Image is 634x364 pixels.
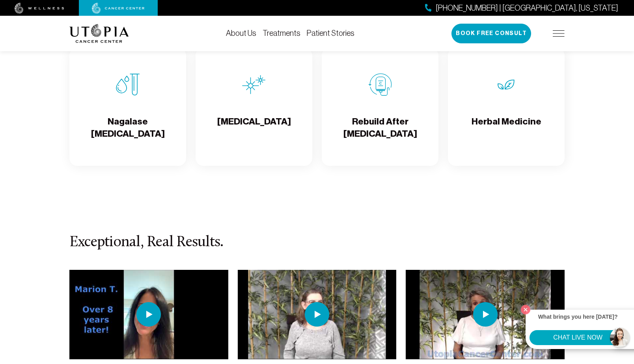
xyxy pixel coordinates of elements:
[263,29,300,37] a: Treatments
[15,3,64,14] img: wellness
[451,24,531,43] button: Book Free Consult
[553,30,565,37] img: icon-hamburger
[242,73,266,97] img: Hyperthermia
[307,29,354,37] a: Patient Stories
[519,303,532,316] button: Close
[436,2,618,14] span: [PHONE_NUMBER] | [GEOGRAPHIC_DATA], [US_STATE]
[69,234,565,251] h3: Exceptional, Real Results.
[328,115,432,141] h4: Rebuild After [MEDICAL_DATA]
[69,24,129,43] img: logo
[116,73,140,97] img: Nagalase Blood Test
[217,115,291,141] h4: [MEDICAL_DATA]
[322,48,438,166] a: Rebuild After ChemoRebuild After [MEDICAL_DATA]
[425,2,618,14] a: [PHONE_NUMBER] | [GEOGRAPHIC_DATA], [US_STATE]
[69,270,228,359] img: thumbnail
[538,314,618,320] strong: What brings you here [DATE]?
[69,48,186,166] a: Nagalase Blood TestNagalase [MEDICAL_DATA]
[305,302,329,327] img: play icon
[196,48,312,166] a: Hyperthermia[MEDICAL_DATA]
[92,3,145,14] img: cancer center
[530,330,626,345] button: CHAT LIVE NOW
[448,48,565,166] a: Herbal MedicineHerbal Medicine
[494,73,518,97] img: Herbal Medicine
[238,270,397,359] img: thumbnail
[406,270,565,359] img: thumbnail
[76,115,180,141] h4: Nagalase [MEDICAL_DATA]
[136,302,161,327] img: play icon
[226,29,256,37] a: About Us
[472,115,541,141] h4: Herbal Medicine
[368,73,392,97] img: Rebuild After Chemo
[473,302,498,327] img: play icon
